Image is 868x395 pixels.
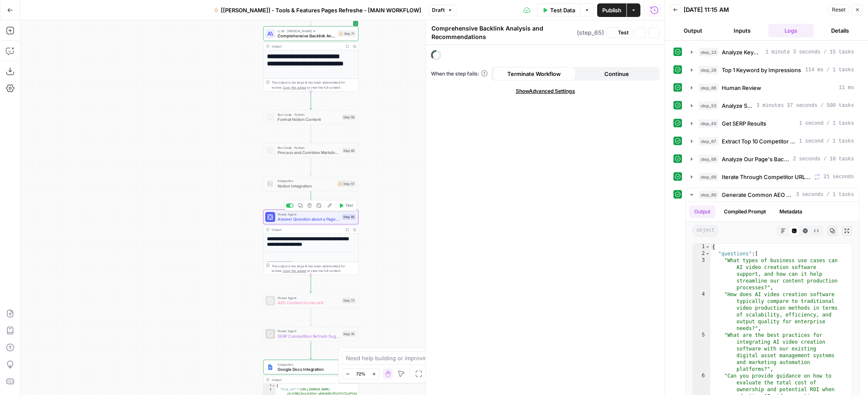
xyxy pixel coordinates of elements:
button: 1 second / 1 tasks [686,117,859,130]
span: Answer Question about a Page - Fork [278,216,339,222]
span: Draft [432,6,445,14]
span: Run Code · Python [278,112,339,117]
span: Notion Integration [278,183,335,189]
button: 2 seconds / 10 tasks [686,152,859,166]
button: Continue [576,67,658,81]
span: step_53 [698,101,718,110]
span: Power Agent [278,329,339,334]
span: Human Review [722,84,761,92]
button: Output [670,24,716,37]
textarea: Comprehensive Backlink Analysis and Recommendations [431,24,575,41]
div: Output [272,44,342,49]
div: 3 [693,257,710,291]
g: Edge from step_73 to step_74 [310,308,312,326]
span: 1 minute 3 seconds / 15 tasks [765,48,854,56]
span: Test [345,203,353,208]
span: Google Docs Integration [278,366,339,372]
span: Integration [278,179,335,184]
span: 1 second / 1 tasks [799,120,854,127]
span: 3 seconds / 1 tasks [796,191,854,199]
span: [[PERSON_NAME]] - Tools & Features Pages Refreshe - [MAIN WORKFLOW] [221,6,421,14]
span: Test Data [550,6,575,14]
g: Edge from step_71 to step_58 [310,92,312,109]
button: 21 seconds [686,170,859,184]
button: 1 second / 1 tasks [686,134,859,148]
div: Step 71 [338,31,356,36]
span: Iterate Through Competitor URLs for Backlink Analysis [722,173,811,181]
span: Copy the output [283,269,306,273]
button: Inputs [719,24,765,37]
span: Copy the output [283,86,306,90]
div: This output is too large & has been abbreviated for review. to view the full content. [272,263,356,273]
div: Step 73 [342,298,356,303]
span: step_69 [698,173,718,181]
button: [[PERSON_NAME]] - Tools & Features Pages Refreshe - [MAIN WORKFLOW] [208,3,426,17]
span: Continue [604,70,629,78]
span: Analyze Keyword Intent and Metrics [722,48,762,56]
span: Reset [832,6,846,14]
g: Edge from step_65 to step_73 [310,275,312,293]
span: LLM · [PERSON_NAME] 4 [278,28,335,34]
g: Edge from step_60 to step_57 [310,158,312,176]
button: Details [817,24,863,37]
span: Toggle code folding, rows 1 through 9 [705,244,710,250]
span: Integration [278,362,339,367]
span: 11 ms [839,84,854,92]
span: Show Advanced Settings [516,87,575,95]
span: Toggle code folding, rows 1 through 3 [272,384,275,387]
div: 1 [693,244,710,250]
span: step_28 [698,66,718,74]
div: LLM · [PERSON_NAME] 4Comprehensive Backlink Analysis and RecommendationsStep 71Output**** **** **... [263,26,359,92]
span: step_80 [698,190,718,199]
div: 4 [693,291,710,332]
span: Test [618,29,629,36]
span: ( step_65 ) [577,28,604,37]
button: Publish [597,3,626,17]
span: Power Agent [278,295,339,300]
span: Analyze Our Page's Backlinks Profile [722,155,790,163]
div: 1 [264,384,275,387]
div: Run Code · PythonProcess and Combine Markdown ParagraphsStep 60 [263,143,359,158]
span: 3 minutes 37 seconds / 500 tasks [757,102,854,109]
span: Format Notion Content [278,116,339,122]
span: Generate Common AEO Questions [722,190,793,199]
span: step_23 [698,48,718,56]
span: step_40 [698,119,718,128]
span: Comprehensive Backlink Analysis and Recommendations [278,33,335,39]
div: Output [272,227,342,232]
button: 114 ms / 1 tasks [686,63,859,77]
span: step_68 [698,155,718,163]
span: 21 seconds [823,173,854,181]
button: Test [606,27,632,38]
span: Get SERP Results [722,119,766,128]
button: Test Data [537,3,580,17]
div: Step 74 [342,331,356,336]
span: Analyze SERP for Target Keyword - Top 10 SERPs [722,101,753,110]
a: When the step fails: [431,70,488,78]
div: Step 57 [337,181,356,187]
span: 72% [356,370,365,377]
div: 2 [693,250,710,257]
button: Compiled Prompt [719,205,771,218]
span: SERP Competition Refresh Suggestions - Fork [278,333,339,339]
button: Test [336,202,355,210]
button: 11 ms [686,81,859,95]
button: Reset [828,4,849,15]
div: IntegrationNotion IntegrationStep 57 [263,176,359,191]
g: Edge from step_58 to step_60 [310,125,312,143]
img: Instagram%20post%20-%201%201.png [267,364,273,370]
div: Output [272,377,342,382]
span: Run Code · Python [278,145,339,150]
div: Step 65 [342,214,356,220]
div: Run Code · PythonFormat Notion ContentStep 58 [263,110,359,125]
button: Logs [768,24,814,37]
div: Power AgentAEO Content ScorecardStep 73 [263,293,359,308]
span: object [693,225,718,236]
div: Step 60 [342,148,356,153]
button: Metadata [774,205,807,218]
span: Process and Combine Markdown Paragraphs [278,150,339,156]
span: Toggle code folding, rows 2 through 8 [705,250,710,257]
g: Edge from step_81-iteration-end to step_71 [310,1,312,25]
span: 1 second / 1 tasks [799,137,854,145]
